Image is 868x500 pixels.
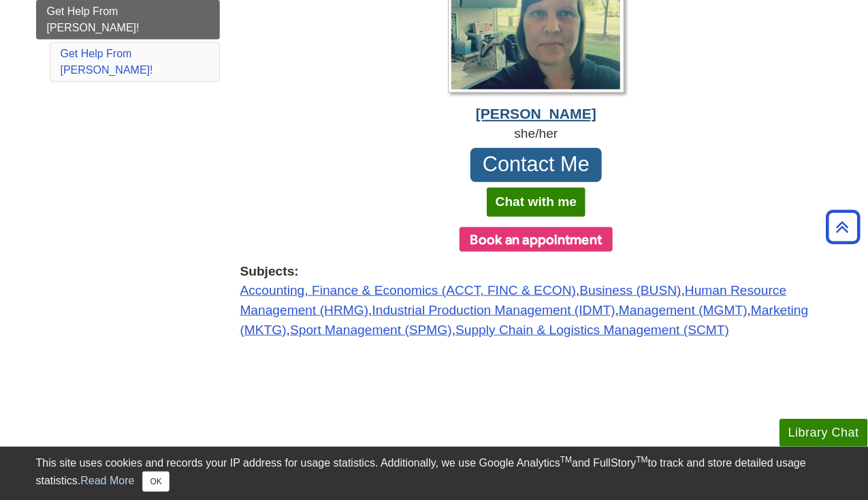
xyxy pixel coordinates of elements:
b: Chat with me [496,194,577,209]
div: [PERSON_NAME] [240,103,833,125]
a: Read More [80,475,134,486]
a: Accounting, Finance & Economics (ACCT, FINC & ECON) [240,283,577,297]
a: Industrial Production Management (IDMT) [372,303,615,317]
button: Chat with me [487,188,585,217]
a: Sport Management (SPMG) [290,323,452,337]
a: Back to Top [821,218,865,236]
a: Marketing (MKTG) [240,303,809,337]
span: Get Help From [PERSON_NAME]! [47,5,140,33]
a: Contact Me [470,148,602,182]
strong: Subjects: [240,262,833,282]
a: Get Help From [PERSON_NAME]! [61,48,153,76]
sup: TM [560,455,572,465]
button: Close [142,471,169,492]
a: Business (BUSN) [580,283,681,297]
div: she/her [240,124,833,144]
a: Management (MGMT) [619,303,748,317]
div: , , , , , , , [240,262,833,340]
div: This site uses cookies and records your IP address for usage statistics. Additionally, we use Goo... [36,455,833,492]
button: Book an appointment [460,227,613,252]
a: Supply Chain & Logistics Management (SCMT) [455,323,729,337]
button: Library Chat [779,419,868,447]
sup: TM [637,455,648,465]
